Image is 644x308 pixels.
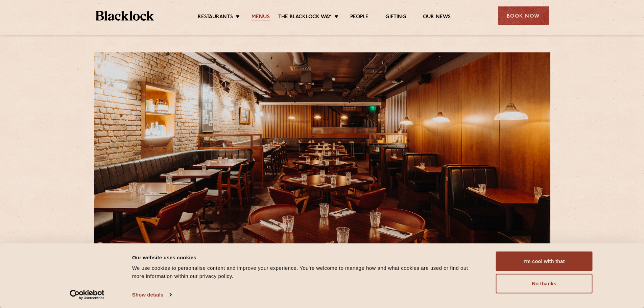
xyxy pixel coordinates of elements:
a: People [350,14,368,21]
img: BL_Textured_Logo-footer-cropped.svg [96,11,154,21]
a: The Blacklock Way [278,14,332,21]
button: No thanks [496,274,593,293]
div: Our website uses cookies [132,253,481,261]
a: Our News [423,14,451,21]
div: Book Now [498,6,549,25]
a: Menus [252,14,270,21]
div: We use cookies to personalise content and improve your experience. You're welcome to manage how a... [132,264,481,280]
a: Restaurants [198,14,233,21]
a: Gifting [385,14,406,21]
a: Usercentrics Cookiebot - opens in a new window [57,290,117,300]
button: I'm cool with that [496,252,593,271]
a: Show details [132,290,171,300]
